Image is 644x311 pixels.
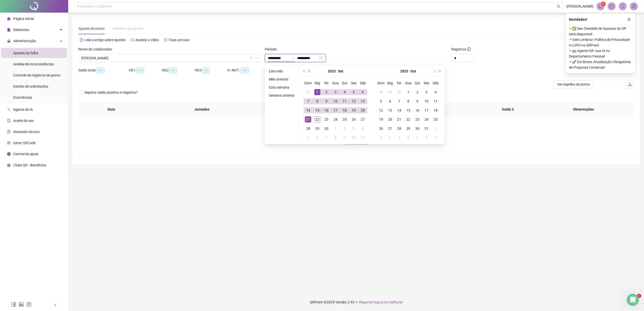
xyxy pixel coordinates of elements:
[376,79,386,88] th: Dom
[80,38,83,42] span: file-text
[332,107,339,113] div: 17
[332,89,339,95] div: 3
[265,46,280,52] label: Período
[386,124,395,133] td: 2025-10-27
[378,135,384,141] div: 2
[323,107,329,113] div: 16
[78,67,129,73] div: Saldo total:
[162,67,195,73] div: HE 2:
[360,98,366,104] div: 13
[304,133,313,142] td: 2025-10-05
[358,124,367,133] td: 2025-10-04
[423,125,430,132] div: 31
[81,54,258,62] span: FERNANDO PAZ DA SILVA
[349,88,358,97] td: 2025-09-05
[360,125,366,132] div: 4
[7,141,11,145] span: qrcode
[404,88,413,97] td: 2025-10-01
[422,133,431,142] td: 2025-11-07
[84,141,628,146] div: Não há dados
[313,124,322,133] td: 2025-09-29
[433,107,439,113] div: 18
[11,302,16,307] span: facebook
[431,124,440,133] td: 2025-11-01
[433,116,439,122] div: 25
[437,66,443,76] button: super-next-year
[313,115,322,124] td: 2025-09-22
[433,125,439,132] div: 1
[331,88,340,97] td: 2025-09-03
[7,130,11,134] span: solution
[396,116,402,122] div: 21
[336,300,347,304] span: Versão
[332,98,339,104] div: 10
[414,116,420,122] div: 23
[241,68,249,73] span: --:--
[313,79,322,88] th: Seg
[414,125,420,132] div: 30
[131,38,134,42] span: youtube
[386,88,395,97] td: 2025-09-29
[553,80,594,88] button: Ver espelho de ponto
[378,116,384,122] div: 19
[305,107,311,113] div: 14
[472,102,543,116] th: Saída 2
[414,89,420,95] div: 2
[342,98,348,104] div: 11
[68,293,644,311] footer: QRPoint © 2025 - 2.93.1 -
[313,97,322,106] td: 2025-09-08
[433,135,439,141] div: 8
[7,28,11,32] span: file
[305,125,311,132] div: 28
[413,133,422,142] td: 2025-11-06
[13,141,36,145] span: Gerar QRCode
[332,125,339,132] div: 1
[227,67,268,73] div: H. NOT.:
[431,133,440,142] td: 2025-11-08
[351,98,357,104] div: 12
[340,133,349,142] td: 2025-10-09
[569,48,632,59] span: ⚬ 🤖 Agente QR: sua IA no Departamento Pessoal
[414,98,420,104] div: 9
[433,89,439,95] div: 4
[169,68,177,73] span: --:--
[396,98,402,104] div: 7
[13,84,48,88] span: Gestão de solicitações
[13,130,40,134] span: Atestado técnico
[395,115,404,124] td: 2025-10-21
[405,89,411,95] div: 1
[467,47,471,51] span: info-circle
[542,107,625,112] span: Observações
[569,59,632,70] span: ⚬ 🚀 Em Breve, Atualização Obrigatória de Proposta Comercial
[342,107,348,113] div: 18
[376,115,386,124] td: 2025-10-19
[78,46,116,52] label: Nome do colaborador
[304,115,313,124] td: 2025-09-21
[411,66,416,76] button: month panel
[358,88,367,97] td: 2025-09-06
[433,98,439,104] div: 11
[323,125,329,132] div: 30
[340,88,349,97] td: 2025-09-04
[601,2,606,7] sup: 1
[349,97,358,106] td: 2025-09-12
[569,17,587,22] span: Novidades !
[431,66,437,76] button: next-year
[395,133,404,142] td: 2025-11-04
[26,302,31,307] span: instagram
[405,125,411,132] div: 29
[322,88,331,97] td: 2025-09-02
[359,300,402,304] span: Reportar bug e/ou melhoria
[82,90,140,95] span: Separar saldo positivo e negativo?
[13,73,60,77] span: Controle de registros de ponto
[351,107,357,113] div: 19
[538,102,629,116] th: Observações
[376,106,386,115] td: 2025-10-12
[13,163,46,167] span: Clube QR - Beneficios
[630,3,638,10] img: 85973
[113,27,144,31] span: Histórico de ajustes
[305,116,311,122] div: 21
[431,79,440,88] th: Sáb
[423,107,430,113] div: 17
[360,116,366,122] div: 27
